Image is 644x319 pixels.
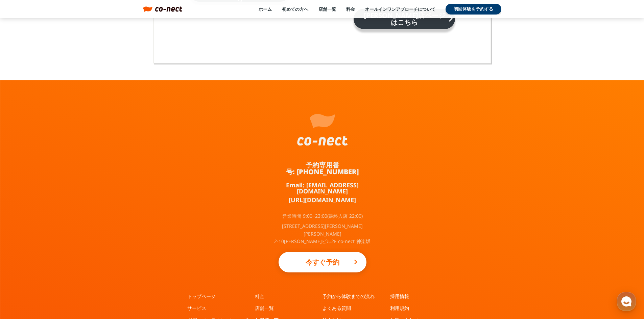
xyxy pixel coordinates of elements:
[272,182,373,194] a: Email: [EMAIL_ADDRESS][DOMAIN_NAME]
[255,293,264,300] a: 料金
[17,224,29,230] span: ホーム
[45,214,87,231] a: チャット
[272,222,373,245] p: [STREET_ADDRESS][PERSON_NAME][PERSON_NAME] 2-10[PERSON_NAME]ビル2F co-nect 神楽坂
[446,13,455,24] i: keyboard_arrow_right
[323,305,351,312] a: よくある質問
[279,252,366,272] a: 今すぐ予約keyboard_arrow_right
[354,9,455,29] a: [PERSON_NAME]店ページはこちらkeyboard_arrow_right
[446,4,501,15] a: 初回体験を予約する
[282,6,308,12] a: 初めての方へ
[259,6,272,12] a: ホーム
[104,224,113,230] span: 設定
[352,258,360,266] i: keyboard_arrow_right
[360,12,448,26] p: [PERSON_NAME]店ページはこちら
[318,6,336,12] a: 店舗一覧
[272,162,373,175] a: 予約専用番号: [PHONE_NUMBER]
[255,305,274,312] a: 店舗一覧
[292,255,353,270] p: 今すぐ予約
[390,305,409,312] a: 利用規約
[282,214,363,218] p: 営業時間 9:00~23:00(最終入店 22:00)
[323,293,375,300] a: 予約から体験までの流れ
[187,305,206,312] a: サービス
[365,6,435,12] a: オールインワンアプローチについて
[346,6,355,12] a: 料金
[58,224,74,230] span: チャット
[390,293,409,300] a: 採用情報
[87,214,130,231] a: 設定
[2,214,45,231] a: ホーム
[289,197,356,203] a: [URL][DOMAIN_NAME]
[187,293,216,300] a: トップページ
